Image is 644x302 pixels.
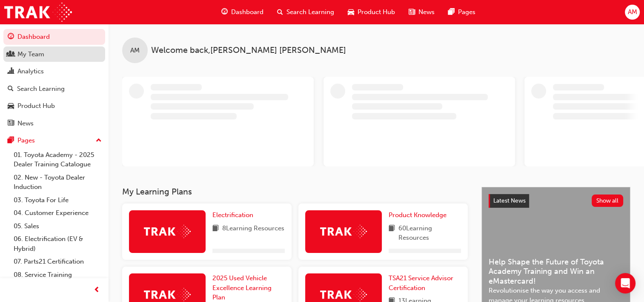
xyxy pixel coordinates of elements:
a: Search Learning [3,81,105,97]
a: News [3,116,105,131]
span: guage-icon [221,7,228,17]
h3: My Learning Plans [122,187,468,197]
span: AM [130,46,140,55]
a: search-iconSearch Learning [270,3,341,21]
a: news-iconNews [402,3,441,21]
a: Electrification [212,210,257,220]
a: 06. Electrification (EV & Hybrid) [10,232,105,255]
span: Electrification [212,211,253,219]
span: AM [627,7,637,17]
img: Trak [320,225,367,238]
span: pages-icon [8,137,14,145]
span: up-icon [96,135,102,146]
div: Analytics [17,67,44,76]
div: Open Intercom Messenger [615,273,635,293]
a: 02. New - Toyota Dealer Induction [10,171,105,194]
button: Pages [3,133,105,148]
span: chart-icon [8,68,14,75]
span: search-icon [277,7,283,17]
span: prev-icon [94,285,100,296]
img: Trak [4,3,72,22]
a: My Team [3,46,105,62]
a: 08. Service Training [10,268,105,282]
a: guage-iconDashboard [215,3,270,21]
a: Latest NewsShow all [489,194,623,208]
button: Show all [592,195,624,207]
button: AM [625,5,640,20]
span: Welcome back , [PERSON_NAME] [PERSON_NAME] [151,46,346,55]
div: News [17,119,34,128]
span: 60 Learning Resources [398,224,461,243]
span: Product Knowledge [389,211,447,219]
span: Dashboard [231,7,263,17]
div: My Team [17,49,44,59]
span: car-icon [8,102,14,110]
a: Product Knowledge [389,210,450,220]
a: Analytics [3,64,105,79]
a: pages-iconPages [441,3,482,21]
span: TSA21 Service Advisor Certification [389,274,453,292]
span: 2025 Used Vehicle Excellence Learning Plan [212,274,272,301]
span: news-icon [8,120,14,128]
a: TSA21 Service Advisor Certification [389,273,461,293]
span: search-icon [8,85,14,93]
a: car-iconProduct Hub [341,3,402,21]
span: News [418,7,435,17]
a: Dashboard [3,29,105,45]
span: guage-icon [8,33,14,41]
a: 07. Parts21 Certification [10,255,105,268]
span: Pages [458,7,475,17]
a: Product Hub [3,98,105,114]
button: DashboardMy TeamAnalyticsSearch LearningProduct HubNews [3,27,105,133]
a: 05. Sales [10,220,105,233]
div: Search Learning [17,84,65,94]
span: pages-icon [448,7,455,17]
div: Product Hub [17,101,55,111]
span: Help Shape the Future of Toyota Academy Training and Win an eMastercard! [489,257,623,286]
span: car-icon [348,7,354,17]
span: book-icon [389,224,395,243]
span: 8 Learning Resources [222,224,284,234]
img: Trak [144,288,191,301]
span: people-icon [8,51,14,58]
span: book-icon [212,224,219,234]
img: Trak [320,288,367,301]
a: 01. Toyota Academy - 2025 Dealer Training Catalogue [10,148,105,171]
div: Pages [17,136,35,145]
a: 04. Customer Experience [10,206,105,220]
span: Latest News [493,197,526,204]
span: news-icon [409,7,415,17]
img: Trak [144,225,191,238]
span: Search Learning [286,7,334,17]
span: Product Hub [358,7,395,17]
a: 03. Toyota For Life [10,194,105,207]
